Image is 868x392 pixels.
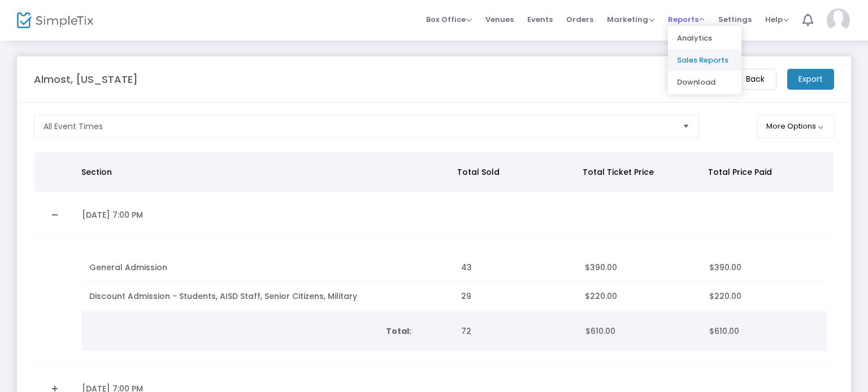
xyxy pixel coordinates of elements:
span: $610.00 [709,325,739,337]
th: Section [75,152,451,192]
span: Orders [566,5,593,34]
m-panel-title: Almost, [US_STATE] [34,72,138,87]
span: $610.00 [585,325,615,337]
button: Select [678,116,694,137]
span: All Event Times [44,121,103,132]
span: $390.00 [585,262,617,273]
span: Discount Admission - Students, AISD Staff, Senior Citizens, Military [89,290,357,302]
div: Data table [83,253,826,311]
span: 72 [461,325,471,337]
span: $220.00 [709,290,741,302]
m-button: Back [734,69,776,90]
span: $390.00 [709,262,741,273]
span: General Admission [89,262,167,273]
span: Settings [718,5,752,34]
li: Download [668,71,741,93]
span: Help [765,14,789,25]
span: Box Office [426,14,472,25]
button: More Options [757,115,835,138]
m-button: Export [787,69,834,90]
span: Events [527,5,553,34]
th: Total Sold [450,152,576,192]
span: Venues [485,5,514,34]
span: $220.00 [585,290,617,302]
span: 43 [461,262,472,273]
span: 29 [461,290,471,302]
span: Marketing [607,14,654,25]
span: Total Ticket Price [583,166,654,178]
td: [DATE] 7:00 PM [75,192,454,239]
li: Sales Reports [668,49,741,71]
a: Collapse Details [41,206,68,224]
span: Total Price Paid [708,166,772,178]
li: Analytics [668,27,741,49]
span: Reports [668,14,705,25]
b: Total: [386,325,411,337]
